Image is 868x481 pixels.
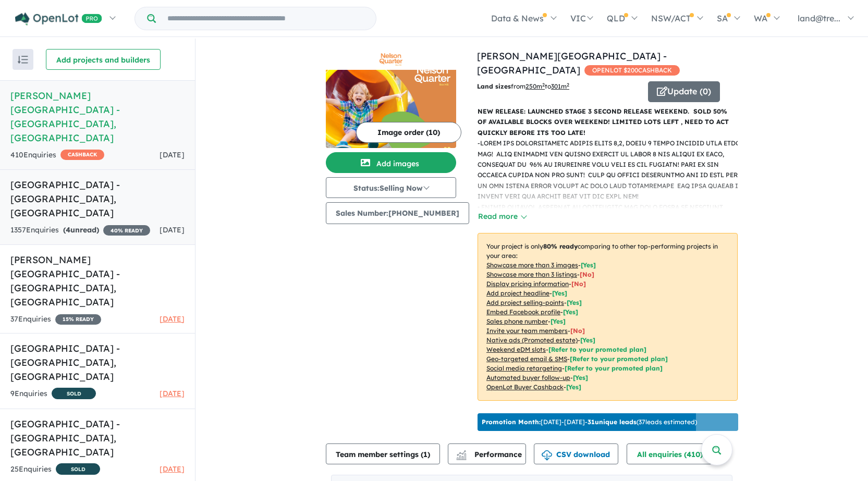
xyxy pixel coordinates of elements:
input: Try estate name, suburb, builder or developer [158,7,374,30]
u: OpenLot Buyer Cashback [486,383,564,391]
h5: [GEOGRAPHIC_DATA] - [GEOGRAPHIC_DATA] , [GEOGRAPHIC_DATA] [10,341,185,384]
div: 9 Enquir ies [10,388,96,401]
u: Social media retargeting [486,364,562,372]
span: [ No ] [570,327,585,335]
b: Land sizes [477,82,511,90]
u: Sales phone number [486,317,548,325]
img: Nelson Quarter Estate - Box Hill Logo [330,53,452,66]
div: 37 Enquir ies [10,313,101,326]
u: 250 m [525,82,545,90]
span: land@tre... [798,13,840,23]
span: 1 [423,450,427,459]
span: [Refer to your promoted plan] [570,355,668,363]
h5: [GEOGRAPHIC_DATA] - [GEOGRAPHIC_DATA] , [GEOGRAPHIC_DATA] [10,417,185,459]
button: Add images [326,152,456,173]
span: [DATE] [160,389,185,398]
button: Image order (10) [356,122,461,143]
button: Status:Selling Now [326,177,456,198]
button: Team member settings (1) [326,443,440,464]
span: 15 % READY [55,314,101,325]
u: Showcase more than 3 images [486,261,578,269]
span: [Yes] [566,383,581,391]
p: [DATE] - [DATE] - ( 37 leads estimated) [482,417,697,427]
b: 31 unique leads [588,418,637,426]
button: Performance [448,443,526,464]
b: 80 % ready [543,242,578,250]
u: Invite your team members [486,327,568,335]
span: OPENLOT $ 200 CASHBACK [584,65,680,76]
sup: 2 [542,82,545,88]
sup: 2 [567,82,569,88]
span: [ No ] [580,270,594,278]
u: Showcase more than 3 listings [486,270,577,278]
h5: [PERSON_NAME][GEOGRAPHIC_DATA] - [GEOGRAPHIC_DATA] , [GEOGRAPHIC_DATA] [10,89,185,145]
span: 4 [66,225,70,235]
u: Add project headline [486,289,549,297]
p: Your project is only comparing to other top-performing projects in your area: - - - - - - - - - -... [478,233,738,401]
u: Geo-targeted email & SMS [486,355,567,363]
img: line-chart.svg [457,450,466,456]
span: [Yes] [580,336,595,344]
img: Openlot PRO Logo White [15,13,102,26]
u: Native ads (Promoted estate) [486,336,578,344]
img: Nelson Quarter Estate - Box Hill [326,70,456,148]
u: Automated buyer follow-up [486,374,570,381]
span: [Refer to your promoted plan] [565,364,663,372]
span: [ Yes ] [552,289,567,297]
span: [DATE] [160,314,185,324]
b: Promotion Month: [482,418,541,426]
span: [ Yes ] [551,317,566,325]
u: 301 m [551,82,569,90]
u: Weekend eDM slots [486,346,546,353]
div: 410 Enquir ies [10,149,104,162]
div: 1357 Enquir ies [10,224,150,237]
span: SOLD [56,463,100,475]
span: to [545,82,569,90]
button: Add projects and builders [46,49,161,70]
strong: ( unread) [63,225,99,235]
span: Performance [458,450,522,459]
button: Update (0) [648,81,720,102]
span: [DATE] [160,464,185,474]
span: [DATE] [160,150,185,159]
h5: [GEOGRAPHIC_DATA] - [GEOGRAPHIC_DATA] , [GEOGRAPHIC_DATA] [10,178,185,220]
a: [PERSON_NAME][GEOGRAPHIC_DATA] - [GEOGRAPHIC_DATA] [477,50,667,76]
h5: [PERSON_NAME] [GEOGRAPHIC_DATA] - [GEOGRAPHIC_DATA] , [GEOGRAPHIC_DATA] [10,253,185,309]
span: [ Yes ] [563,308,578,316]
u: Embed Facebook profile [486,308,560,316]
p: NEW RELEASE: LAUNCHED STAGE 3 SECOND RELEASE WEEKEND. SOLD 50% OF AVAILABLE BLOCKS OVER WEEKEND! ... [478,106,738,138]
span: [Yes] [573,374,588,381]
span: CASHBACK [60,150,104,160]
p: from [477,81,640,92]
button: Sales Number:[PHONE_NUMBER] [326,202,469,224]
img: sort.svg [18,56,28,64]
span: [Refer to your promoted plan] [548,346,646,353]
span: [ No ] [571,280,586,288]
a: Nelson Quarter Estate - Box Hill LogoNelson Quarter Estate - Box Hill [326,49,456,148]
button: All enquiries (410) [627,443,721,464]
div: 25 Enquir ies [10,463,100,476]
span: SOLD [52,388,96,399]
img: bar-chart.svg [456,453,467,460]
p: - LOREM IPS DOLORSITAMETC ADIPIS ELITS 8,2, DOEIU 9 TEMPO INCIDID UTLA ETDO MAG! ALIQ ENIMADMI VE... [478,138,746,351]
span: [DATE] [160,225,185,235]
span: 40 % READY [103,225,150,236]
span: [ Yes ] [581,261,596,269]
span: [ Yes ] [567,299,582,306]
img: download icon [542,450,552,461]
button: CSV download [534,443,618,464]
u: Add project selling-points [486,299,564,306]
button: Read more [478,211,527,223]
u: Display pricing information [486,280,569,288]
